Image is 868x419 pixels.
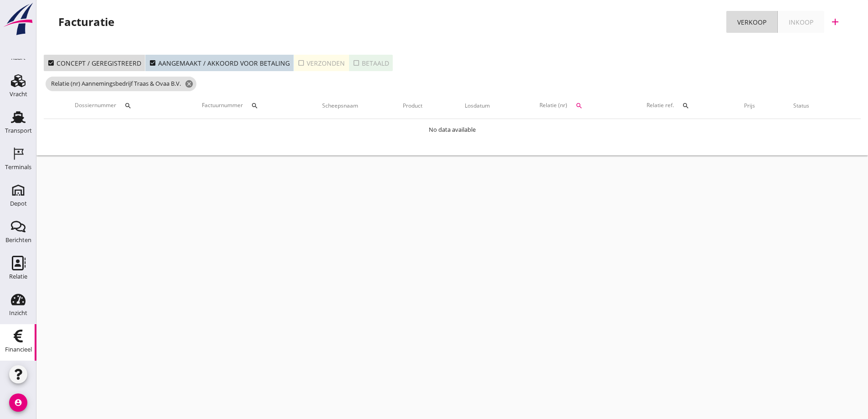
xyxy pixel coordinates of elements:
[575,102,583,109] i: search
[251,102,258,109] i: search
[9,393,27,412] i: account_circle
[171,93,298,119] th: Factuurnummer
[298,93,382,119] th: Scheepsnaam
[353,59,360,67] i: check_box_outline_blank
[682,102,689,109] i: search
[44,55,145,71] button: Concept / geregistreerd
[9,310,27,316] div: Inzicht
[725,93,773,119] th: Prijs
[773,93,828,119] th: Status
[58,15,114,29] div: Facturatie
[5,164,31,170] div: Terminals
[185,79,194,88] i: cancel
[726,11,778,33] a: Verkoop
[298,58,345,68] div: Verzonden
[830,16,841,27] i: add
[9,274,27,279] div: Relatie
[298,59,305,67] i: check_box_outline_blank
[512,93,619,119] th: Relatie (nr)
[46,77,196,91] span: Relatie (nr) Aannemingsbedrijf Traas & Ovaa B.V.
[5,347,32,352] div: Financieel
[5,128,32,134] div: Transport
[349,55,393,71] button: Betaald
[789,17,813,27] div: Inkoop
[737,17,766,27] div: Verkoop
[382,93,443,119] th: Product
[10,91,27,97] div: Vracht
[44,93,171,119] th: Dossiernummer
[149,59,156,67] i: check_box
[353,58,389,68] div: Betaald
[778,11,824,33] a: Inkoop
[124,102,132,109] i: search
[2,2,35,36] img: logo-small.a267ee39.svg
[149,58,290,68] div: Aangemaakt / akkoord voor betaling
[5,237,31,243] div: Berichten
[47,58,141,68] div: Concept / geregistreerd
[294,55,349,71] button: Verzonden
[443,93,512,119] th: Losdatum
[10,201,27,207] div: Depot
[145,55,294,71] button: Aangemaakt / akkoord voor betaling
[47,59,55,67] i: check_box
[619,93,725,119] th: Relatie ref.
[44,119,861,141] td: No data available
